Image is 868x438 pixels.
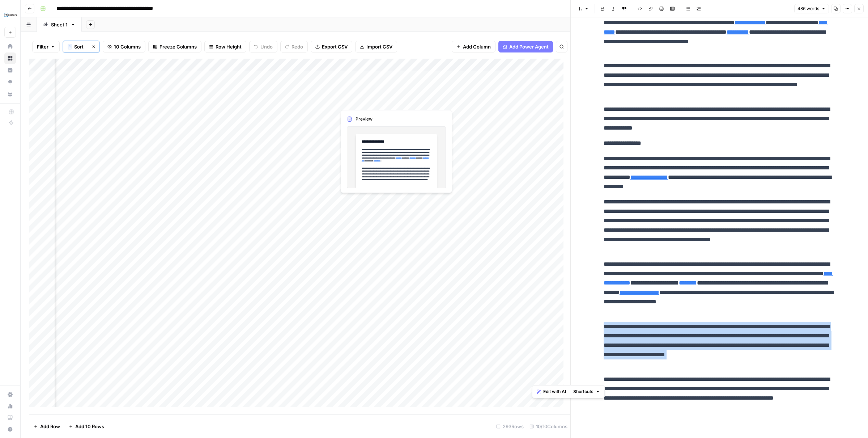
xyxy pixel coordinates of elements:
a: Settings [4,389,16,400]
button: Workspace: FYidoctors [4,6,16,24]
a: Opportunities [4,76,16,88]
button: Filter [32,41,60,52]
button: Shortcuts [570,387,603,396]
button: Add Row [29,421,64,432]
a: Browse [4,52,16,64]
span: Shortcuts [573,388,593,395]
span: Freeze Columns [159,43,197,50]
span: 10 Columns [114,43,141,50]
a: Usage [4,400,16,412]
a: Insights [4,64,16,76]
span: Redo [292,43,303,50]
a: Sheet 1 [37,17,82,32]
span: 1 [69,44,71,50]
span: 486 words [797,5,819,12]
span: Sort [74,43,84,50]
button: Help + Support [4,424,16,435]
button: Row Height [204,41,246,52]
button: Edit with AI [534,387,569,396]
button: Undo [249,41,277,52]
button: 1Sort [63,41,88,52]
div: 293 Rows [493,421,527,432]
span: Add 10 Rows [75,423,104,430]
a: Learning Hub [4,412,16,424]
img: FYidoctors Logo [4,8,17,21]
span: Export CSV [322,43,348,50]
span: Add Column [463,43,491,50]
button: Redo [280,41,308,52]
span: Edit with AI [543,388,566,395]
span: Filter [37,43,48,50]
button: Add Column [452,41,495,52]
div: 1 [68,44,72,50]
button: Add 10 Rows [64,421,109,432]
button: Add Power Agent [498,41,553,52]
span: Import CSV [366,43,392,50]
button: Export CSV [311,41,352,52]
span: Undo [260,43,273,50]
div: 10/10 Columns [527,421,570,432]
button: 486 words [794,4,829,13]
a: Home [4,41,16,52]
div: Sheet 1 [51,21,68,28]
button: 10 Columns [103,41,145,52]
button: Freeze Columns [148,41,201,52]
span: Row Height [216,43,242,50]
span: Add Row [40,423,60,430]
span: Add Power Agent [509,43,549,50]
a: Your Data [4,88,16,100]
button: Import CSV [355,41,397,52]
